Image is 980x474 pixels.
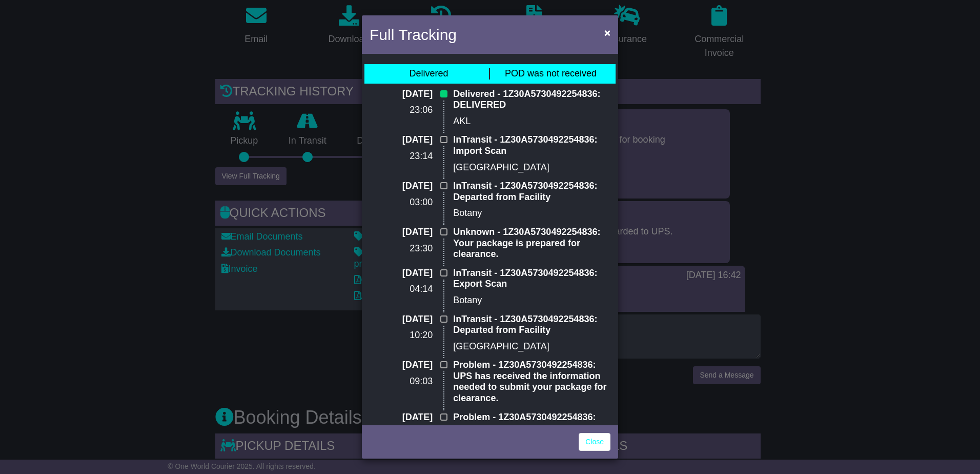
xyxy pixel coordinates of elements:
span: × [604,27,610,38]
p: [GEOGRAPHIC_DATA] [453,341,610,352]
p: [DATE] [370,268,433,279]
p: Unknown - 1Z30A5730492254836: Your package is prepared for clearance. [453,227,610,260]
p: AKL [453,116,610,127]
p: 09:03 [370,376,433,387]
p: 23:06 [370,105,433,116]
p: InTransit - 1Z30A5730492254836: Departed from Facility [453,181,610,203]
p: [DATE] [370,412,433,423]
p: Botany [453,295,610,306]
p: InTransit - 1Z30A5730492254836: Export Scan [453,268,610,290]
p: Problem - 1Z30A5730492254836: UPS has received the information needed to submit your package for ... [453,360,610,404]
p: [DATE] [370,360,433,371]
p: [DATE] [370,134,433,146]
p: [DATE] [370,181,433,192]
p: 03:00 [370,197,433,208]
p: 10:20 [370,330,433,341]
p: 23:14 [370,151,433,162]
p: [DATE] [370,227,433,238]
button: Close [599,22,616,43]
p: 04:14 [370,284,433,295]
h4: Full Tracking [370,23,457,46]
p: Botany [453,208,610,219]
p: 23:30 [370,243,433,254]
p: [GEOGRAPHIC_DATA] [453,162,610,173]
p: [DATE] [370,89,433,100]
p: Delivered - 1Z30A5730492254836: DELIVERED [453,89,610,111]
p: [DATE] [370,314,433,325]
p: InTransit - 1Z30A5730492254836: Import Scan [453,134,610,156]
a: Close [579,433,610,451]
span: POD was not received [505,68,597,78]
p: Problem - 1Z30A5730492254836: UPS initiated contact with the sender to obtain clearance informati... [453,412,610,467]
p: InTransit - 1Z30A5730492254836: Departed from Facility [453,314,610,336]
div: Delivered [409,68,448,80]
